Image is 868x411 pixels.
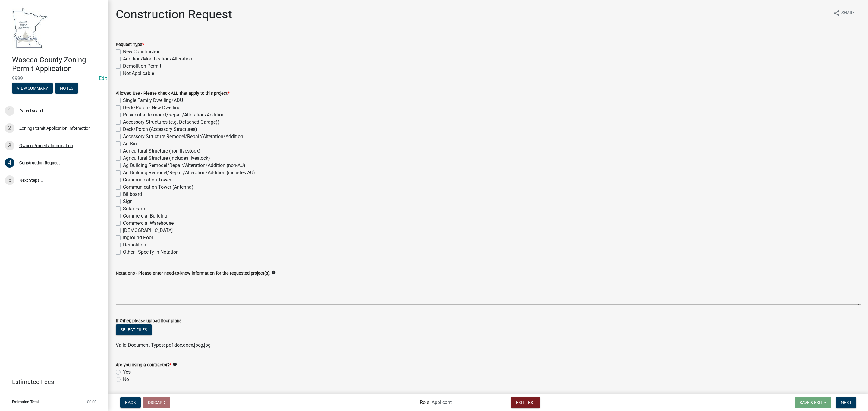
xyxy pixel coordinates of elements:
[123,220,174,227] label: Commercial Warehouse
[19,161,60,165] div: Construction Request
[5,141,14,150] div: 3
[833,10,840,17] i: share
[5,175,14,185] div: 5
[123,140,137,147] label: Ag Bin
[19,144,73,148] div: Owner/Property Information
[12,6,48,49] img: Waseca County, Minnesota
[12,83,53,94] button: View Summary
[123,126,197,133] label: Deck/Porch (Accessory Structures)
[841,400,851,405] span: Next
[12,400,39,404] span: Estimated Total
[99,76,107,81] wm-modal-confirm: Edit Application Number
[123,48,161,55] label: New Construction
[123,234,153,241] label: Inground Pool
[123,184,193,191] label: Communication Tower (Antenna)
[12,86,53,91] wm-modal-confirm: Summary
[123,70,154,77] label: Not Applicable
[123,169,255,176] label: Ag Building Remodel/Repair/Alteration/Addition (includes AU)
[19,109,45,113] div: Parcel search
[12,76,96,81] span: 9999
[116,363,171,367] label: Are you using a contractor?
[511,397,540,408] button: Exit Test
[87,400,96,404] span: $0.00
[116,7,232,22] h1: Construction Request
[836,397,856,408] button: Next
[800,400,823,405] span: Save & Exit
[841,10,855,17] span: Share
[19,126,91,130] div: Zoning Permit Application Information
[5,106,14,116] div: 1
[116,91,229,96] label: Allowed Use - Please check ALL that apply to this project
[123,369,131,376] label: Yes
[420,400,429,405] label: Role
[123,162,245,169] label: Ag Building Remodel/Repair/Alteration/Addition (non-AU)
[116,43,144,47] label: Request Type
[123,119,219,126] label: Accessory Structures (e.g. Detached Garage))
[272,270,276,275] i: info
[116,319,182,323] label: If Other, please upload floor plans:
[123,205,146,212] label: Solar Farm
[123,249,179,256] label: Other - Specify in Notation
[173,362,177,366] i: info
[123,133,243,140] label: Accessory Structure Remodel/Repair/Alteration/Addition
[123,191,142,198] label: Billboard
[123,212,167,220] label: Commercial Building
[143,397,170,408] button: Discard
[116,342,211,348] span: Valid Document Types: pdf,doc,docx,jpeg,jpg
[123,55,192,63] label: Addition/Modification/Alteration
[55,86,78,91] wm-modal-confirm: Notes
[116,324,152,335] button: Select files
[123,63,161,70] label: Demolition Permit
[5,376,99,388] a: Estimated Fees
[123,104,181,111] label: Deck/Porch - New Dwelling
[99,76,107,81] a: Edit
[516,400,535,405] span: Exit Test
[125,400,136,405] span: Back
[120,397,141,408] button: Back
[123,155,210,162] label: Agricultural Structure (includes livestock)
[123,176,171,184] label: Communication Tower
[5,123,14,133] div: 2
[123,111,225,119] label: Residential Remodel/Repair/Alteration/Addition
[123,241,146,249] label: Demolition
[123,97,183,104] label: Single Family Dwelling/ADU
[123,227,173,234] label: [DEMOGRAPHIC_DATA]
[12,56,104,73] h4: Waseca County Zoning Permit Application
[795,397,831,408] button: Save & Exit
[123,198,133,205] label: Sign
[116,271,270,276] label: Notations - Please enter need-to-know information for the requested project(s):
[828,7,860,19] button: shareShare
[55,83,78,94] button: Notes
[123,147,200,155] label: Agricultural Structure (non-livestock)
[5,158,14,168] div: 4
[123,376,129,383] label: No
